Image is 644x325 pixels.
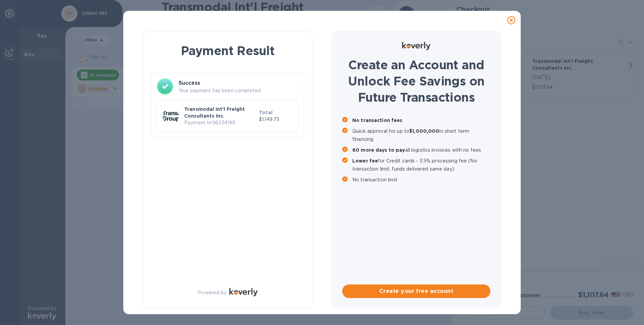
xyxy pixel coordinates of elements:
[348,287,485,295] span: Create your free account
[342,284,490,298] button: Create your free account
[154,42,301,59] h1: Payment Result
[179,79,298,87] h3: Success
[352,118,402,123] b: No transaction fees
[179,87,298,94] p: Your payment has been completed.
[352,147,405,153] b: 60 more days to pay
[198,289,226,296] p: Powered by
[352,146,490,154] p: all logistics invoices with no fees
[402,42,430,50] img: Logo
[259,110,272,115] b: Total
[259,116,293,123] p: $1,149.73
[184,106,256,119] p: Transmodal Int'l Freight Consultants Inc.
[352,158,378,164] b: Lower fee
[184,119,256,126] p: Payment № 56234199
[229,288,258,296] img: Logo
[342,57,490,105] h1: Create an Account and Unlock Fee Savings on Future Transactions
[409,128,439,134] b: $1,000,000
[352,157,490,173] p: for Credit cards - 3.5% processing fee (No transaction limit, funds delivered same day)
[352,127,490,143] p: Quick approval for up to in short term financing
[352,176,490,184] p: No transaction limit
